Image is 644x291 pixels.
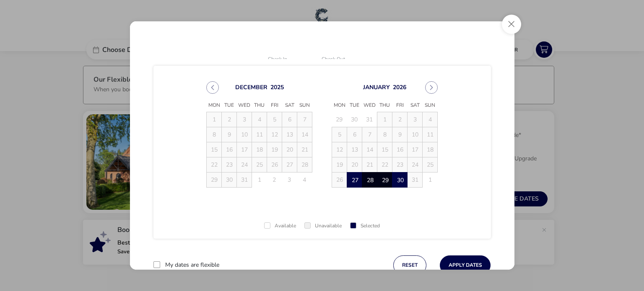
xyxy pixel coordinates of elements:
[222,112,237,127] td: 2
[423,142,438,157] td: 18
[207,112,222,127] td: 1
[347,172,362,187] td: 27
[393,83,406,91] button: Choose Year
[264,223,296,229] div: Available
[408,112,423,127] td: 3
[297,142,312,157] td: 21
[237,112,252,127] td: 3
[392,99,408,112] span: Fri
[252,112,267,127] td: 4
[165,262,219,268] label: My dates are flexible
[297,127,312,142] td: 14
[267,142,282,157] td: 19
[322,57,364,63] p: Check Out
[207,99,222,112] span: Mon
[377,157,392,172] td: 22
[423,112,438,127] td: 4
[408,157,423,172] td: 24
[199,71,445,198] div: Choose Date
[362,127,377,142] td: 7
[408,142,423,157] td: 17
[377,127,392,142] td: 8
[207,172,222,187] td: 29
[252,157,267,172] td: 25
[392,112,408,127] td: 2
[282,99,297,112] span: Sat
[270,83,284,91] button: Choose Year
[423,157,438,172] td: 25
[282,172,297,187] td: 3
[347,99,362,112] span: Tue
[222,99,237,112] span: Tue
[350,223,380,229] div: Selected
[237,99,252,112] span: Wed
[237,157,252,172] td: 24
[267,99,282,112] span: Fri
[440,255,491,275] button: Apply Dates
[423,172,438,187] td: 1
[282,157,297,172] td: 27
[377,142,392,157] td: 15
[297,99,312,112] span: Sun
[408,127,423,142] td: 10
[206,81,219,94] button: Previous Month
[377,112,392,127] td: 1
[423,127,438,142] td: 11
[347,112,362,127] td: 30
[332,112,347,127] td: 29
[347,127,362,142] td: 6
[408,99,423,112] span: Sat
[207,142,222,157] td: 15
[332,157,347,172] td: 19
[267,172,282,187] td: 2
[363,83,390,91] button: Choose Month
[377,172,392,187] td: 29
[332,142,347,157] td: 12
[252,142,267,157] td: 18
[332,172,347,187] td: 26
[393,255,426,275] button: reset
[297,157,312,172] td: 28
[252,99,267,112] span: Thu
[252,127,267,142] td: 11
[222,157,237,172] td: 23
[423,99,438,112] span: Sun
[222,172,237,187] td: 30
[362,112,377,127] td: 31
[237,172,252,187] td: 31
[408,172,423,187] td: 31
[425,81,438,94] button: Next Month
[392,142,408,157] td: 16
[362,172,377,187] td: 28
[392,157,408,172] td: 23
[268,57,310,63] p: Check In
[222,127,237,142] td: 9
[392,127,408,142] td: 9
[362,157,377,172] td: 21
[222,142,237,157] td: 16
[267,112,282,127] td: 5
[267,127,282,142] td: 12
[237,127,252,142] td: 10
[377,99,392,112] span: Thu
[362,142,377,157] td: 14
[392,172,408,187] td: 30
[235,83,267,91] button: Choose Month
[332,127,347,142] td: 5
[332,99,347,112] span: Mon
[297,112,312,127] td: 7
[304,223,342,229] div: Unavailable
[282,127,297,142] td: 13
[207,127,222,142] td: 8
[267,157,282,172] td: 26
[237,142,252,157] td: 17
[252,172,267,187] td: 1
[502,15,521,34] button: Close
[393,173,408,188] span: 30
[347,157,362,172] td: 20
[297,172,312,187] td: 4
[347,142,362,157] td: 13
[282,142,297,157] td: 20
[362,99,377,112] span: Wed
[282,112,297,127] td: 6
